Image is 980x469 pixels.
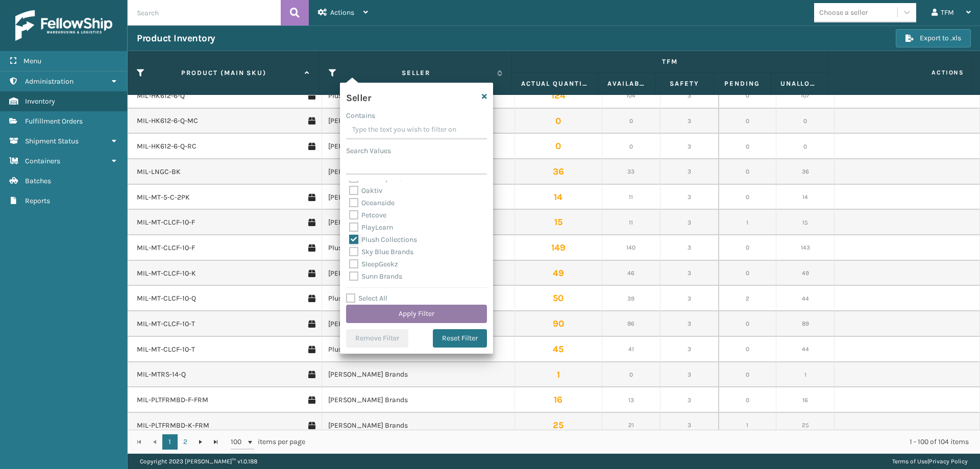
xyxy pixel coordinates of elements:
td: 3 [660,185,719,210]
span: Reports [25,196,50,205]
a: Privacy Policy [929,458,968,465]
td: [PERSON_NAME] Brands [322,159,516,185]
td: Plush Collections [322,235,516,261]
td: [PERSON_NAME] Brands [322,311,516,337]
a: MIL-MTRS-14-Q [137,369,186,380]
a: MIL-HK612-6-Q-RC [137,141,197,152]
label: Contains [346,110,375,121]
td: [PERSON_NAME] Brands [322,387,516,413]
td: 0 [719,261,777,286]
td: 13 [602,387,660,413]
td: 3 [660,261,719,286]
td: 3 [660,235,719,261]
td: 0 [719,337,777,362]
td: 86 [602,311,660,337]
button: Remove Filter [346,329,408,348]
td: 143 [776,235,835,261]
td: 0 [602,109,660,134]
a: MIL-LNGC-BK [137,167,181,177]
td: 3 [660,109,719,134]
td: 49 [776,261,835,286]
div: Choose a seller [819,7,868,18]
label: PlayLearn [349,223,393,232]
td: [PERSON_NAME] Brands [322,261,516,286]
label: Oaktiv [349,186,382,195]
td: 0 [602,134,660,159]
label: Sunn Brands [349,272,402,281]
td: [PERSON_NAME] Brands [322,109,516,134]
td: 41 [602,337,660,362]
td: 3 [660,413,719,438]
td: 124 [515,83,602,109]
label: Oceanside [349,199,395,207]
td: 3 [660,83,719,109]
div: | [892,454,968,469]
td: 3 [660,311,719,337]
td: 107 [776,83,835,109]
h3: Product Inventory [137,32,215,44]
span: 100 [231,437,246,447]
td: 0 [719,159,777,185]
label: Product (MAIN SKU) [148,68,300,78]
span: Menu [23,57,41,65]
td: 15 [776,210,835,235]
span: Actions [330,8,354,17]
td: [PERSON_NAME] Brands [322,185,516,210]
a: MIL-HK612-6-Q-MC [137,116,198,126]
td: 16 [776,387,835,413]
a: MIL-MT-CLCF-10-Q [137,293,196,304]
td: 149 [515,235,602,261]
label: Select All [346,294,387,303]
td: 25 [776,413,835,438]
label: TFM [521,57,819,66]
td: 0 [602,362,660,388]
td: 0 [719,109,777,134]
td: 0 [719,83,777,109]
td: 2 [719,286,777,311]
span: Containers [25,157,60,165]
a: Go to the last page [208,434,224,450]
td: Plush Collections [322,83,516,109]
td: 36 [515,159,602,185]
a: MIL-MT-CLCF-10-K [137,268,196,279]
td: 90 [515,311,602,337]
td: 33 [602,159,660,185]
span: Fulfillment Orders [25,117,83,126]
td: [PERSON_NAME] Brands [322,362,516,388]
a: MIL-PLTFRMBD-K-FRM [137,421,209,431]
a: MIL-MT-CLCF-10-T [137,319,195,329]
td: 39 [602,286,660,311]
td: 140 [602,235,660,261]
a: Go to the next page [193,434,208,450]
td: 44 [776,337,835,362]
td: 3 [660,337,719,362]
td: [PERSON_NAME] Brands [322,210,516,235]
a: 1 [162,434,178,450]
td: 11 [602,185,660,210]
label: SleepGeekz [349,260,398,268]
td: [PERSON_NAME] Brands [322,413,516,438]
button: Reset Filter [433,329,487,348]
td: 15 [515,210,602,235]
label: Unallocated [780,79,819,88]
td: 104 [602,83,660,109]
td: 3 [660,387,719,413]
label: MYT Imports [349,174,402,183]
td: 0 [719,311,777,337]
span: Inventory [25,97,55,106]
a: 2 [178,434,193,450]
td: 16 [515,387,602,413]
td: 3 [660,134,719,159]
td: 25 [515,413,602,438]
td: 45 [515,337,602,362]
td: 36 [776,159,835,185]
td: 0 [515,134,602,159]
td: 49 [515,261,602,286]
td: Plush Collections [322,337,516,362]
span: Batches [25,177,51,185]
a: MIL-PLTFRMBD-F-FRM [137,395,208,405]
a: MIL-MT-5-C-2PK [137,192,190,203]
td: 0 [776,134,835,159]
td: Plush Collections [322,286,516,311]
a: MIL-MT-CLCF-10-F [137,217,195,228]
